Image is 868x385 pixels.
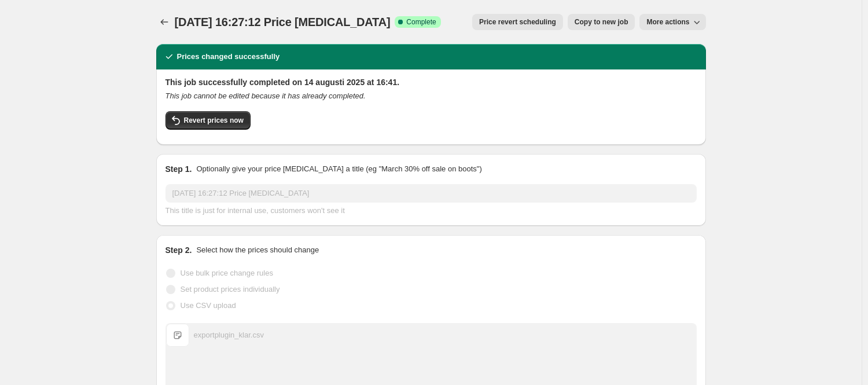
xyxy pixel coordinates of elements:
[568,14,635,30] button: Copy to new job
[472,14,563,30] button: Price revert scheduling
[196,244,319,256] p: Select how the prices should change
[165,206,345,215] span: This title is just for internal use, customers won't see it
[165,244,192,256] h2: Step 2.
[175,16,391,28] span: [DATE] 16:27:12 Price [MEDICAL_DATA]
[406,17,436,27] span: Complete
[177,51,280,63] h2: Prices changed successfully
[196,163,481,175] p: Optionally give your price [MEDICAL_DATA] a title (eg "March 30% off sale on boots")
[181,301,236,310] span: Use CSV upload
[181,269,273,277] span: Use bulk price change rules
[639,14,705,30] button: More actions
[181,285,280,294] span: Set product prices individually
[165,163,192,175] h2: Step 1.
[165,184,697,203] input: 30% off holiday sale
[156,14,172,30] button: Price change jobs
[575,17,628,27] span: Copy to new job
[165,76,697,88] h2: This job successfully completed on 14 augusti 2025 at 16:41.
[184,116,244,125] span: Revert prices now
[165,91,366,100] i: This job cannot be edited because it has already completed.
[479,17,556,27] span: Price revert scheduling
[194,329,264,341] div: exportplugin_klar.csv
[646,17,689,27] span: More actions
[165,111,251,130] button: Revert prices now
